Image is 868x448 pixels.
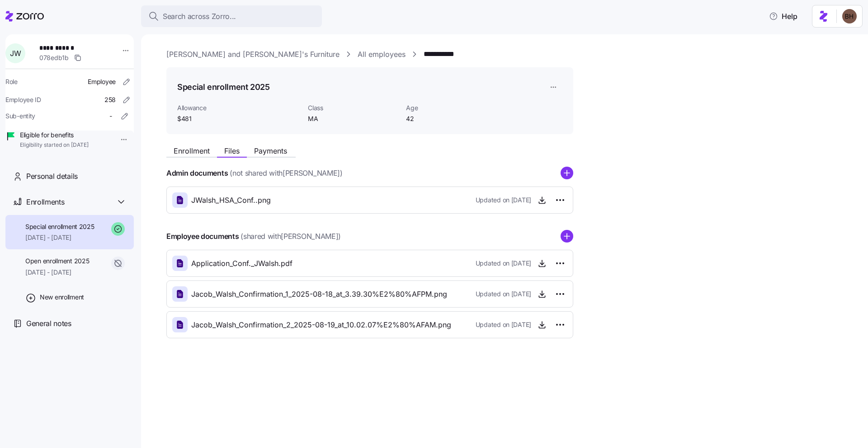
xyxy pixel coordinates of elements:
svg: add icon [561,230,573,243]
span: Sub-entity [5,112,35,121]
span: [DATE] - [DATE] [25,233,94,242]
h4: Employee documents [166,231,239,242]
span: MA [308,114,399,123]
span: Class [308,103,399,112]
span: Search across Zorro... [163,11,236,22]
span: (not shared with [PERSON_NAME] ) [230,168,342,179]
span: Updated on [DATE] [476,320,531,329]
span: Updated on [DATE] [476,196,531,205]
span: (shared with [PERSON_NAME] ) [241,231,341,242]
span: Payments [254,147,287,154]
span: Allowance [177,103,301,112]
span: Employee [88,77,116,86]
span: General notes [26,318,71,329]
h4: Admin documents [166,168,228,178]
span: Eligible for benefits [20,131,89,140]
span: 258 [104,95,116,104]
span: Help [769,11,797,22]
span: JWalsh_HSA_Conf..png [191,195,271,206]
span: Eligibility started on [DATE] [20,141,89,149]
span: Personal details [26,171,78,182]
svg: add icon [561,167,573,179]
span: Updated on [DATE] [476,289,531,299]
span: Age [406,103,497,112]
h1: Special enrollment 2025 [177,81,270,93]
span: Open enrollment 2025 [25,257,89,266]
span: J W [10,50,21,57]
span: Files [224,147,240,154]
span: Jacob_Walsh_Confirmation_2_2025-08-19_at_10.02.07%E2%80%AFAM.png [191,319,451,331]
a: [PERSON_NAME] and [PERSON_NAME]'s Furniture [166,49,340,60]
span: Application_Conf._JWalsh.pdf [191,258,292,269]
span: Enrollment [174,147,210,154]
span: Jacob_Walsh_Confirmation_1_2025-08-18_at_3.39.30%E2%80%AFPM.png [191,289,447,300]
span: - [109,112,112,121]
span: Employee ID [5,95,41,104]
span: 078edb1b [39,53,69,62]
img: c3c218ad70e66eeb89914ccc98a2927c [842,9,857,23]
button: Search across Zorro... [141,5,322,27]
button: Help [762,7,805,25]
span: $481 [177,114,301,123]
span: Updated on [DATE] [476,259,531,268]
span: [DATE] - [DATE] [25,268,89,277]
span: Role [5,77,18,86]
span: 42 [406,114,497,123]
span: Special enrollment 2025 [25,222,94,231]
span: New enrollment [40,293,84,302]
a: All employees [358,49,406,60]
span: Enrollments [26,196,64,208]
